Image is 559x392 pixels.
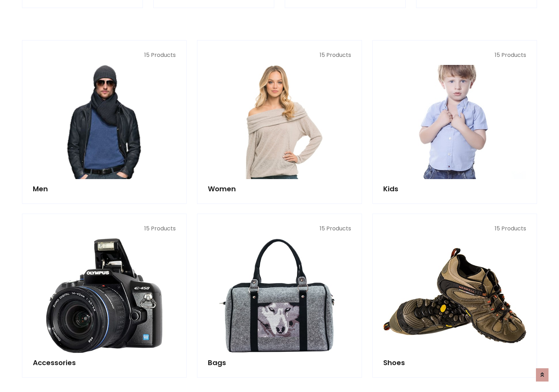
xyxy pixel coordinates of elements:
[33,224,176,233] p: 15 Products
[208,224,351,233] p: 15 Products
[208,51,351,59] p: 15 Products
[208,358,351,367] h5: Bags
[383,51,526,59] p: 15 Products
[208,185,351,193] h5: Women
[383,358,526,367] h5: Shoes
[33,51,176,59] p: 15 Products
[383,224,526,233] p: 15 Products
[383,185,526,193] h5: Kids
[33,185,176,193] h5: Men
[33,358,176,367] h5: Accessories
